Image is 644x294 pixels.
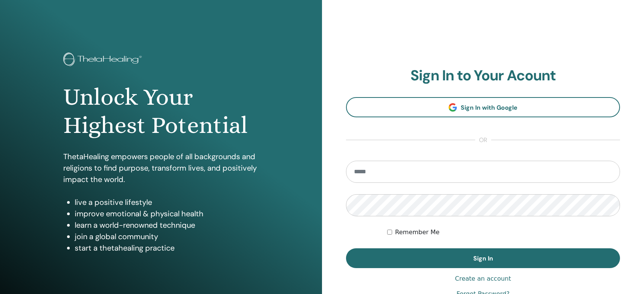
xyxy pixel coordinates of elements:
[455,274,511,283] a: Create an account
[346,248,620,268] button: Sign In
[75,219,259,231] li: learn a world-renowned technique
[346,97,620,117] a: Sign In with Google
[75,208,259,219] li: improve emotional & physical health
[346,67,620,85] h2: Sign In to Your Acount
[475,136,491,145] span: or
[395,228,440,237] label: Remember Me
[63,83,259,140] h1: Unlock Your Highest Potential
[473,254,493,262] span: Sign In
[63,151,259,185] p: ThetaHealing empowers people of all backgrounds and religions to find purpose, transform lives, a...
[75,231,259,242] li: join a global community
[387,228,620,237] div: Keep me authenticated indefinitely or until I manually logout
[75,242,259,254] li: start a thetahealing practice
[75,197,259,208] li: live a positive lifestyle
[461,104,517,112] span: Sign In with Google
